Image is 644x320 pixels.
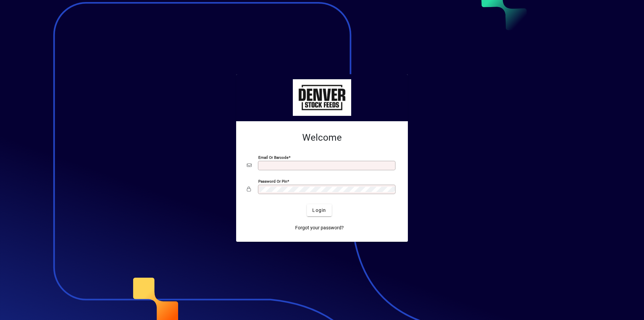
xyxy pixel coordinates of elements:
[312,207,326,214] span: Login
[307,204,331,216] button: Login
[295,224,344,231] span: Forgot your password?
[292,222,346,234] a: Forgot your password?
[258,179,287,184] mat-label: Password or Pin
[258,155,288,160] mat-label: Email or Barcode
[247,132,397,143] h2: Welcome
